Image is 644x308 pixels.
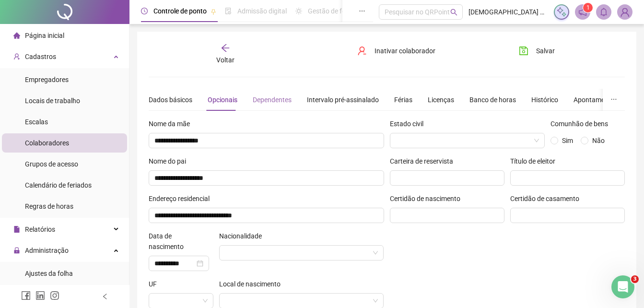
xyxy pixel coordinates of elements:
[468,7,548,17] span: [DEMOGRAPHIC_DATA] PRATA - DMZ ADMINISTRADORA
[25,202,73,210] span: Regras de horas
[307,95,379,105] div: Intervalo pré-assinalado
[25,225,55,233] span: Relatórios
[153,7,207,15] span: Controle de ponto
[25,160,78,168] span: Grupos de acesso
[562,137,573,144] span: Sim
[211,9,216,14] span: pushpin
[536,46,555,56] span: Salvar
[357,46,367,56] span: user-delete
[556,7,567,17] img: sparkle-icon.fc2bf0ac1784a2077858766a79e2daf3.svg
[428,95,454,105] div: Licenças
[469,95,516,105] div: Banco de horas
[225,8,232,14] span: file-done
[13,32,20,39] span: home
[237,7,287,15] span: Admissão digital
[308,7,356,15] span: Gestão de férias
[586,4,590,11] span: 1
[216,56,234,64] span: Voltar
[25,139,69,147] span: Colaboradores
[25,118,48,126] span: Escalas
[35,291,45,300] span: linkedin
[149,231,213,252] label: Data de nascimento
[25,270,73,277] span: Ajustes da folha
[350,43,443,59] button: Inativar colaborador
[583,3,593,12] sup: 1
[295,8,302,14] span: sun
[394,95,412,105] div: Férias
[510,193,585,204] label: Certidão de casamento
[578,8,587,16] span: notification
[390,156,459,166] label: Carteira de reservista
[610,96,617,103] span: ellipsis
[510,156,562,166] label: Título de eleitor
[25,32,64,39] span: Página inicial
[592,137,605,144] span: Não
[13,247,20,254] span: lock
[253,95,292,105] div: Dependentes
[574,95,618,105] div: Apontamentos
[21,291,31,300] span: facebook
[550,118,614,129] label: Comunhão de bens
[102,293,108,300] span: left
[149,118,196,129] label: Nome da mãe
[219,279,287,289] label: Local de nascimento
[13,53,20,60] span: user-add
[141,8,148,14] span: clock-circle
[25,53,56,60] span: Cadastros
[149,95,192,105] div: Dados básicos
[390,118,430,129] label: Estado civil
[519,46,528,56] span: save
[631,275,639,283] span: 3
[603,89,625,111] button: ellipsis
[375,46,435,56] span: Inativar colaborador
[208,95,237,105] div: Opcionais
[149,193,216,204] label: Endereço residencial
[512,43,562,59] button: Salvar
[149,156,192,166] label: Nome do pai
[221,43,230,53] span: arrow-left
[13,226,20,233] span: file
[611,275,634,298] iframe: Intercom live chat
[359,8,365,14] span: ellipsis
[25,247,69,254] span: Administração
[25,97,80,105] span: Locais de trabalho
[219,231,268,241] label: Nacionalidade
[390,193,467,204] label: Certidão de nascimento
[149,279,163,289] label: UF
[618,5,632,19] img: 92426
[450,9,457,16] span: search
[25,181,92,189] span: Calendário de feriados
[531,95,558,105] div: Histórico
[25,76,69,83] span: Empregadores
[599,8,608,16] span: bell
[50,291,59,300] span: instagram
